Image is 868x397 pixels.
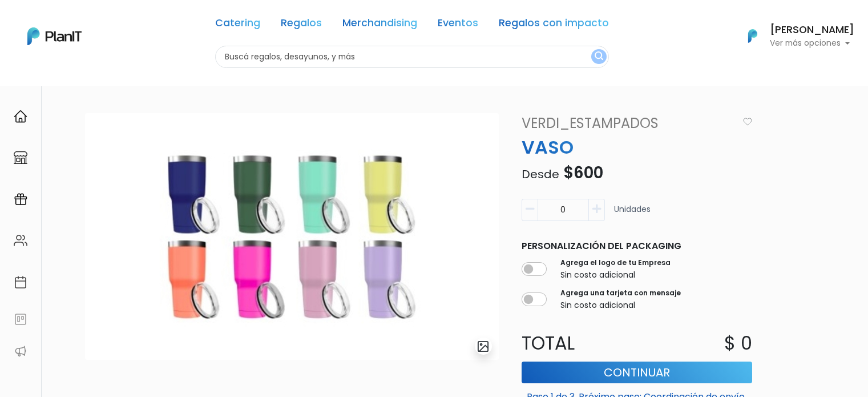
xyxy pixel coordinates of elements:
p: Ver más opciones [770,39,854,47]
img: gallery-light [477,340,490,353]
img: people-662611757002400ad9ed0e3c099ab2801c6687ba6c219adb57efc949bc21e19d.svg [14,234,27,247]
button: Continuar [522,362,752,383]
p: Personalización del packaging [522,239,752,253]
img: search_button-432b6d5273f82d61273b3651a40e1bd1b912527efae98b1b7a1b2c0702e16a8d.svg [595,51,603,62]
img: calendar-87d922413cdce8b2cf7b7f5f62616a5cf9e4887200fb71536465627b3292af00.svg [14,275,27,289]
a: Eventos [438,18,478,32]
label: Agrega el logo de tu Empresa [560,258,671,268]
button: PlanIt Logo [PERSON_NAME] Ver más opciones [733,21,854,51]
img: campaigns-02234683943229c281be62815700db0a1741e53638e28bf9629b52c665b00959.svg [14,193,27,206]
a: Regalos con impacto [499,18,609,32]
p: $ 0 [724,330,752,357]
a: Catering [215,18,260,32]
a: Regalos [281,18,322,32]
img: Captura_de_pantalla_2023-10-30_153740.jpg [85,113,499,360]
img: heart_icon [743,118,752,126]
img: PlanIt Logo [27,27,82,45]
a: Merchandising [342,18,417,32]
span: Desde [522,166,559,182]
img: marketplace-4ceaa7011d94191e9ded77b95e3339b90024bf715f7c57f8cf31f2d8c509eaba.svg [14,151,27,165]
h6: [PERSON_NAME] [770,25,854,35]
label: Agrega una tarjeta con mensaje [560,288,681,298]
span: $600 [563,162,603,184]
img: PlanIt Logo [740,23,765,49]
p: Unidades [614,203,651,226]
input: Buscá regalos, desayunos, y más [215,46,609,68]
p: VASO [515,134,759,161]
a: VERDI_ESTAMPADOS [515,113,738,134]
p: Sin costo adicional [560,269,671,281]
p: Sin costo adicional [560,299,681,311]
p: Total [515,330,637,357]
img: partners-52edf745621dab592f3b2c58e3bca9d71375a7ef29c3b500c9f145b62cc070d4.svg [14,344,27,358]
img: home-e721727adea9d79c4d83392d1f703f7f8bce08238fde08b1acbfd93340b81755.svg [14,110,27,123]
img: feedback-78b5a0c8f98aac82b08bfc38622c3050aee476f2c9584af64705fc4e61158814.svg [14,312,27,326]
